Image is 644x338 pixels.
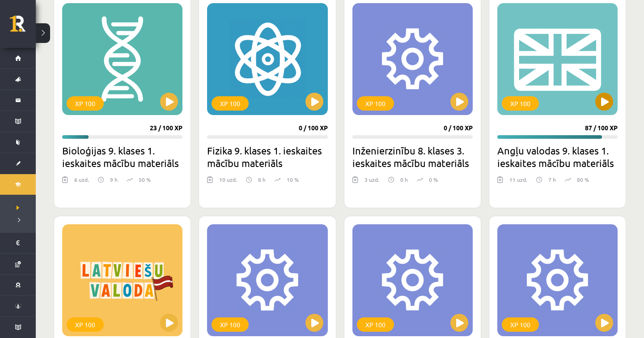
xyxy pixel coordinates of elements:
p: 0 % [429,175,438,184]
p: 8 h [258,175,266,184]
h2: Fizika 9. klases 1. ieskaites mācību materiāls [207,144,327,169]
div: 3 uzd. [364,175,379,189]
p: 50 % [139,175,151,184]
div: XP 100 [67,96,104,111]
div: XP 100 [67,317,104,332]
p: 80 % [577,175,589,184]
div: 6 uzd. [74,175,89,189]
div: XP 100 [502,96,539,111]
h2: Angļu valodas 9. klases 1. ieskaites mācību materiāls [497,144,618,169]
div: XP 100 [357,317,394,332]
a: Rīgas 1. Tālmācības vidusskola [10,16,36,38]
p: 9 h [110,175,118,184]
p: 0 h [400,175,408,184]
div: XP 100 [212,317,249,332]
p: 7 h [548,175,556,184]
div: XP 100 [212,96,249,111]
h2: Inženierzinību 8. klases 3. ieskaites mācību materiāls [352,144,473,169]
h2: Bioloģijas 9. klases 1. ieskaites mācību materiāls [62,144,182,169]
div: XP 100 [357,96,394,111]
div: 11 uzd. [509,175,527,189]
div: XP 100 [502,317,539,332]
p: 10 % [287,175,299,184]
div: 10 uzd. [219,175,237,189]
